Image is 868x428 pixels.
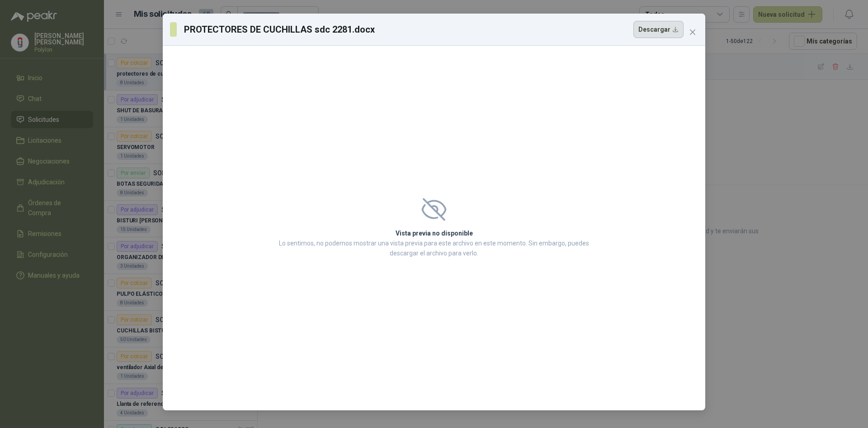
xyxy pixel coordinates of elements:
h2: Vista previa no disponible [276,228,592,238]
p: Lo sentimos, no podemos mostrar una vista previa para este archivo en este momento. Sin embargo, ... [276,238,592,258]
button: Descargar [633,21,684,38]
span: close [689,29,696,36]
h3: PROTECTORES DE CUCHILLAS sdc 2281.docx [184,23,375,36]
button: Close [685,25,700,39]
